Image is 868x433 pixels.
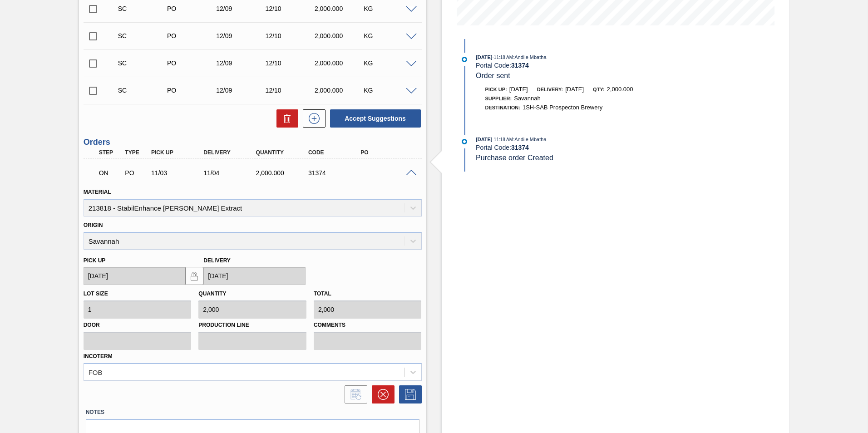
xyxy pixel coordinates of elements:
[513,54,546,60] span: : Andile Mbatha
[513,137,546,142] span: : Andile Mbatha
[97,149,124,156] div: Step
[84,353,113,359] label: Incoterm
[84,267,186,285] input: mm/dd/yyyy
[485,105,520,110] span: Destination:
[476,154,553,162] span: Purchase order Created
[198,290,226,297] label: Quantity
[314,290,331,297] label: Total
[84,257,106,264] label: Pick up
[537,87,563,92] span: Delivery:
[476,144,691,151] div: Portal Code:
[485,96,512,101] span: Supplier:
[476,54,492,60] span: [DATE]
[565,86,584,93] span: [DATE]
[476,72,510,79] span: Order sent
[272,109,298,128] div: Delete Suggestions
[165,87,220,94] div: Purchase order
[306,149,365,156] div: Code
[298,109,325,128] div: New suggestion
[493,137,513,142] span: - 11:18 AM
[462,57,467,62] img: atual
[593,87,604,92] span: Qty:
[189,271,200,281] img: locked
[97,163,124,183] div: Negotiating Order
[198,319,306,332] label: Production Line
[86,406,419,419] label: Notes
[84,222,103,228] label: Origin
[361,59,416,67] div: KG
[361,5,416,12] div: KG
[116,59,171,67] div: Suggestion Created
[314,319,422,332] label: Comments
[263,59,318,67] div: 12/10/2025
[358,149,417,156] div: PO
[149,169,207,177] div: 11/03/2025
[312,59,367,67] div: 2,000.000
[149,149,207,156] div: Pick up
[367,385,395,403] div: Cancel Order
[607,86,633,93] span: 2,000.000
[263,87,318,94] div: 12/10/2025
[214,59,269,67] div: 12/09/2025
[84,189,111,195] label: Material
[395,385,422,403] div: Save Order
[201,149,260,156] div: Delivery
[325,108,422,128] div: Accept Suggestions
[511,62,529,69] strong: 31374
[123,149,150,156] div: Type
[84,138,422,147] h3: Orders
[330,109,421,128] button: Accept Suggestions
[84,290,108,297] label: Lot size
[165,59,220,67] div: Purchase order
[263,5,318,12] div: 12/10/2025
[89,368,103,376] div: FOB
[254,149,312,156] div: Quantity
[165,32,220,39] div: Purchase order
[361,87,416,94] div: KG
[203,257,231,264] label: Delivery
[514,95,541,102] span: Savannah
[116,32,171,39] div: Suggestion Created
[312,32,367,39] div: 2,000.000
[306,169,365,177] div: 31374
[476,62,691,69] div: Portal Code:
[312,5,367,12] div: 2,000.000
[509,86,528,93] span: [DATE]
[84,319,192,332] label: Door
[185,267,203,285] button: locked
[165,5,220,12] div: Purchase order
[123,169,150,177] div: Purchase order
[312,87,367,94] div: 2,000.000
[485,87,507,92] span: Pick up:
[254,169,312,177] div: 2,000.000
[511,144,529,151] strong: 31374
[523,104,602,111] span: 1SH-SAB Prospecton Brewery
[116,87,171,94] div: Suggestion Created
[263,32,318,39] div: 12/10/2025
[116,5,171,12] div: Suggestion Created
[462,139,467,144] img: atual
[214,32,269,39] div: 12/09/2025
[99,169,122,177] p: ON
[493,55,513,60] span: - 11:18 AM
[361,32,416,39] div: KG
[214,5,269,12] div: 12/09/2025
[203,267,306,285] input: mm/dd/yyyy
[201,169,260,177] div: 11/04/2025
[214,87,269,94] div: 12/09/2025
[476,137,492,142] span: [DATE]
[340,385,367,403] div: Inform order change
